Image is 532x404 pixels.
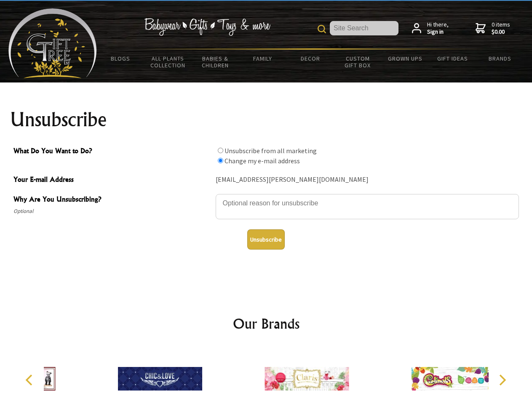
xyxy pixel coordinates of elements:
label: Change my e-mail address [225,157,300,165]
h1: Unsubscribe [10,109,522,130]
img: Babywear - Gifts - Toys & more [144,18,270,36]
span: Optional [13,206,211,216]
a: Brands [476,50,524,67]
span: Why Are You Unsubscribing? [13,194,211,206]
a: Grown Ups [381,50,429,67]
input: What Do You Want to Do? [218,158,223,163]
div: [EMAIL_ADDRESS][PERSON_NAME][DOMAIN_NAME] [216,173,519,186]
input: Site Search [330,21,398,35]
button: Previous [21,371,40,389]
input: What Do You Want to Do? [218,148,223,153]
a: Babies & Children [192,50,239,74]
strong: Sign in [427,28,449,36]
span: What Do You Want to Do? [13,146,211,158]
button: Next [493,371,511,389]
strong: $0.00 [492,28,510,36]
span: Hi there, [427,21,449,36]
span: Your E-mail Address [13,174,211,186]
a: BLOGS [97,50,144,67]
h2: Our Brands [17,314,516,334]
textarea: Why Are You Unsubscribing? [216,194,519,219]
button: Unsubscribe [247,229,285,250]
a: 0 items$0.00 [476,21,510,36]
a: Family [239,50,287,67]
a: Hi there,Sign in [412,21,449,36]
a: Gift Ideas [429,50,476,67]
a: All Plants Collection [144,50,192,74]
img: product search [318,25,326,33]
img: Babyware - Gifts - Toys and more... [8,8,97,78]
span: 0 items [492,21,510,36]
a: Custom Gift Box [334,50,382,74]
label: Unsubscribe from all marketing [225,146,317,155]
a: Decor [286,50,334,67]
